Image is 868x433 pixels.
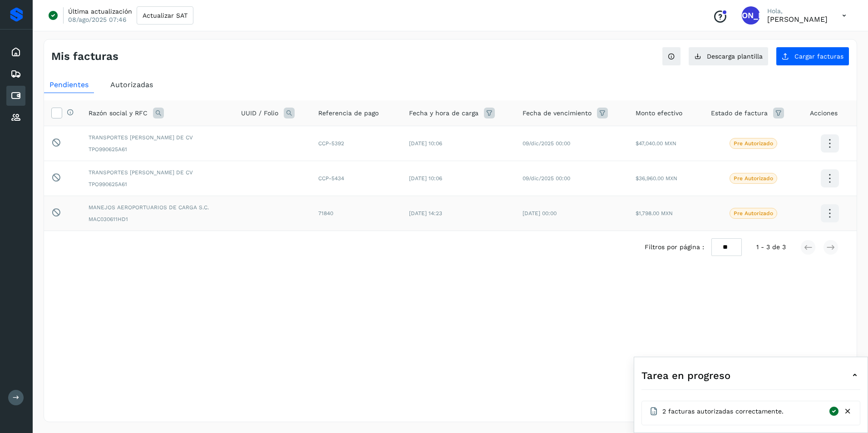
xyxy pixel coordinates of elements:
span: Acciones [810,108,838,118]
span: 09/dic/2025 00:00 [523,140,570,147]
div: Inicio [6,42,25,62]
p: Hola, [767,7,828,15]
p: Pre Autorizado [734,175,773,182]
span: CCP-5392 [318,140,344,147]
p: Última actualización [68,7,132,15]
span: Filtros por página : [645,242,704,252]
p: Pre Autorizado [734,140,773,147]
span: Monto efectivo [636,108,682,118]
div: Cuentas por pagar [6,86,25,106]
span: TPO990625A61 [89,145,227,153]
span: Tarea en progreso [641,368,730,383]
span: [DATE] 00:00 [523,210,557,216]
span: 71840 [318,210,333,216]
span: Actualizar SAT [143,12,187,19]
div: Embarques [6,64,25,84]
span: Descarga plantilla [707,53,763,59]
span: 09/dic/2025 00:00 [523,175,570,182]
button: Actualizar SAT [137,6,193,25]
span: $1,798.00 MXN [636,210,673,216]
button: Cargar facturas [776,47,849,66]
span: Fecha y hora de carga [409,108,478,118]
span: [DATE] 10:06 [409,175,442,182]
span: MAC030611HD1 [89,215,227,223]
span: 1 - 3 de 3 [756,242,786,252]
span: Cargar facturas [794,53,843,59]
span: Estado de factura [711,108,768,118]
p: Jaime Amaro [767,15,828,24]
p: 08/ago/2025 07:46 [68,15,127,24]
span: CCP-5434 [318,175,344,182]
div: Tarea en progreso [641,364,860,386]
span: Referencia de pago [318,108,379,118]
span: TRANSPORTES [PERSON_NAME] DE CV [89,168,227,177]
span: $36,960.00 MXN [636,175,677,182]
span: MANEJOS AEROPORTUARIOS DE CARGA S.C. [89,203,227,212]
button: Descarga plantilla [688,47,769,66]
span: TPO990625A61 [89,180,227,188]
span: TRANSPORTES [PERSON_NAME] DE CV [89,133,227,142]
p: Pre Autorizado [734,210,773,216]
span: Fecha de vencimiento [523,108,592,118]
span: Razón social y RFC [89,108,148,118]
span: [DATE] 14:23 [409,210,442,216]
div: Proveedores [6,108,25,128]
span: Autorizadas [110,80,153,89]
h4: Mis facturas [51,50,118,63]
span: 2 facturas autorizadas correctamente. [662,407,784,416]
span: UUID / Folio [241,108,278,118]
span: [DATE] 10:06 [409,140,442,147]
span: Pendientes [49,80,89,89]
span: $47,040.00 MXN [636,140,676,147]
